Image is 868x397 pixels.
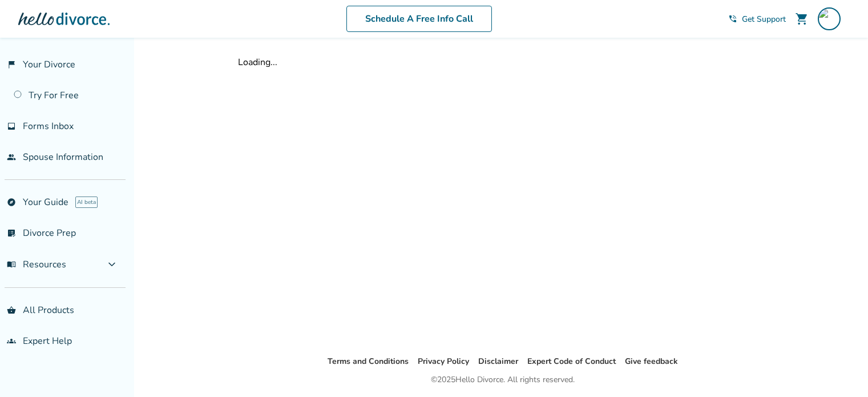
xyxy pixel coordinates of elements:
span: explore [7,198,16,207]
span: flag_2 [7,60,16,69]
span: menu_book [7,260,16,269]
span: shopping_basket [7,306,16,315]
li: Disclaimer [478,355,518,368]
a: phone_in_talkGet Support [728,14,786,25]
div: © 2025 Hello Divorce. All rights reserved. [431,373,575,387]
span: Resources [7,258,66,271]
a: Schedule A Free Info Call [346,6,492,32]
a: Terms and Conditions [328,356,409,367]
span: inbox [7,122,16,131]
span: shopping_cart [795,12,809,26]
span: phone_in_talk [728,14,737,23]
a: Expert Code of Conduct [527,356,616,367]
img: amir.mertaban@gmail.com [818,7,841,30]
a: Privacy Policy [418,356,469,367]
li: Give feedback [625,355,678,368]
span: groups [7,336,16,346]
span: people [7,153,16,162]
span: expand_more [105,258,119,271]
span: Forms Inbox [23,120,74,133]
div: Loading... [238,56,768,69]
span: list_alt_check [7,228,16,238]
span: AI beta [75,197,98,208]
span: Get Support [742,14,786,25]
